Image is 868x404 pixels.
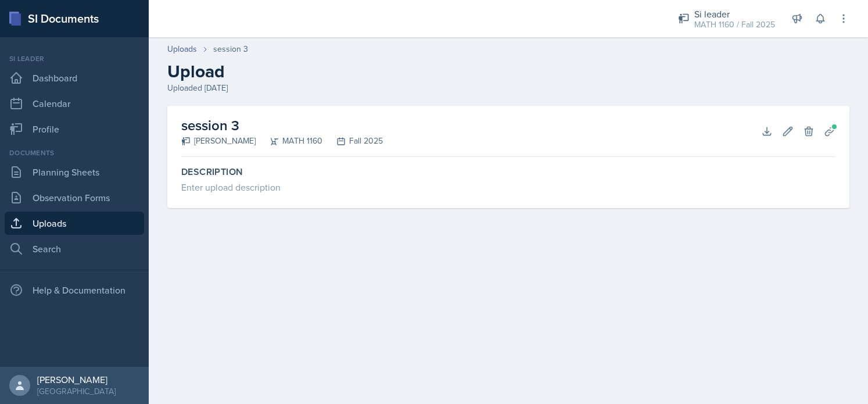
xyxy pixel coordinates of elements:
a: Profile [5,117,144,141]
div: Help & Documentation [5,278,144,302]
div: Si leader [5,53,144,64]
div: Uploaded [DATE] [167,82,849,94]
div: Si leader [694,7,775,21]
a: Planning Sheets [5,160,144,184]
h2: Upload [167,61,849,82]
a: Uploads [167,43,197,55]
a: Dashboard [5,66,144,90]
div: MATH 1160 [256,135,322,147]
a: Uploads [5,212,144,235]
a: Search [5,237,144,260]
div: session 3 [213,43,248,55]
h2: session 3 [181,115,383,136]
div: [GEOGRAPHIC_DATA] [37,385,116,397]
div: Enter upload description [181,180,835,194]
label: Description [181,166,835,178]
div: Documents [5,148,144,158]
div: MATH 1160 / Fall 2025 [694,19,775,31]
a: Observation Forms [5,186,144,209]
div: [PERSON_NAME] [181,135,256,147]
div: Fall 2025 [322,135,383,147]
a: Calendar [5,92,144,115]
div: [PERSON_NAME] [37,374,116,385]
